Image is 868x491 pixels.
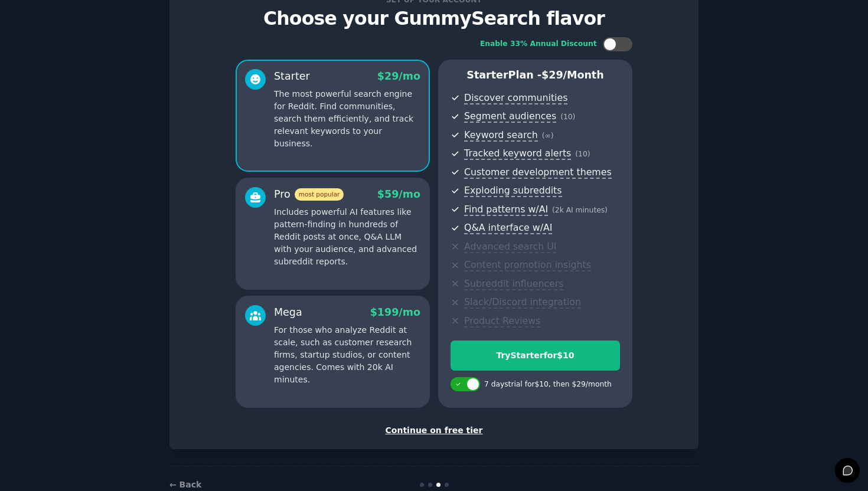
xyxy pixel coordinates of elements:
p: The most powerful search engine for Reddit. Find communities, search them efficiently, and track ... [274,88,420,150]
span: Exploding subreddits [464,185,562,197]
span: Slack/Discord integration [464,296,581,309]
span: most popular [295,188,344,201]
span: Discover communities [464,92,567,104]
span: $ 199 /mo [370,306,420,318]
span: Tracked keyword alerts [464,148,571,160]
p: Starter Plan - [451,68,620,83]
span: Subreddit influencers [464,278,563,290]
span: ( 2k AI minutes ) [552,206,608,214]
span: Product Reviews [464,315,540,328]
span: Segment audiences [464,110,556,123]
span: Find patterns w/AI [464,204,548,216]
span: ( ∞ ) [542,132,554,140]
p: Includes powerful AI features like pattern-finding in hundreds of Reddit posts at once, Q&A LLM w... [274,206,420,268]
span: Content promotion insights [464,259,591,271]
div: Enable 33% Annual Discount [480,39,597,50]
p: Choose your GummySearch flavor [182,8,686,29]
div: Continue on free tier [182,424,686,437]
div: Pro [274,187,344,202]
span: ( 10 ) [560,113,575,121]
span: ( 10 ) [575,150,590,158]
span: Advanced search UI [464,241,556,253]
span: Q&A interface w/AI [464,222,552,234]
a: ← Back [169,480,201,489]
span: $ 29 /month [541,69,604,81]
div: Mega [274,305,302,320]
span: $ 59 /mo [377,188,420,200]
div: 7 days trial for $10 , then $ 29 /month [484,379,612,390]
p: For those who analyze Reddit at scale, such as customer research firms, startup studios, or conte... [274,324,420,386]
div: Starter [274,69,310,84]
span: Keyword search [464,129,538,142]
button: TryStarterfor$10 [451,341,620,371]
span: $ 29 /mo [377,70,420,82]
div: Try Starter for $10 [451,349,619,362]
span: Customer development themes [464,166,612,179]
